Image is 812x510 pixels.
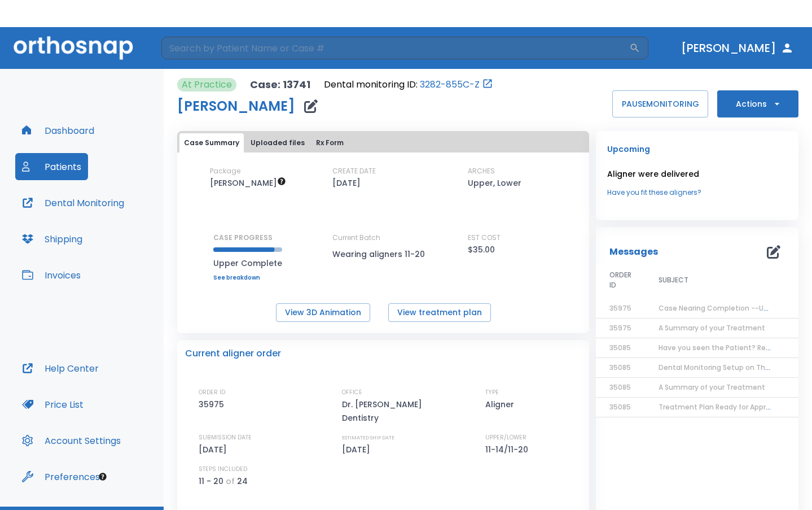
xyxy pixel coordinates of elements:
button: Price List [15,391,90,418]
p: Dental monitoring ID: [324,78,418,91]
p: 35975 [199,398,228,411]
p: $35.00 [468,243,495,256]
p: [DATE] [199,443,231,456]
p: 24 [237,474,248,488]
button: Help Center [15,355,106,382]
button: Actions [717,90,798,117]
p: of [226,474,235,488]
p: Upper, Lower [468,176,521,190]
button: Case Summary [179,133,244,152]
button: Invoices [15,261,87,289]
span: 35085 [609,402,631,412]
div: Open patient in dental monitoring portal [324,78,493,91]
p: CASE PROGRESS [213,233,282,243]
p: Current Batch [332,233,434,243]
p: Messages [609,245,658,259]
p: Package [210,166,240,176]
p: ARCHES [468,166,495,176]
span: 35085 [609,343,631,352]
span: 35975 [609,323,631,333]
span: 35085 [609,363,631,372]
p: TYPE [485,387,499,398]
p: CREATE DATE [332,166,376,176]
button: View 3D Animation [276,303,370,322]
button: PAUSEMONITORING [612,90,708,117]
a: 3282-855C-Z [420,78,480,91]
span: A Summary of your Treatment [659,382,765,392]
p: UPPER/LOWER [485,433,526,443]
div: Tooltip anchor [98,472,108,482]
p: ORDER ID [199,387,225,398]
p: Case: 13741 [250,78,310,91]
button: Rx Form [311,133,348,152]
p: Upper Complete [213,256,282,270]
p: [DATE] [342,443,374,456]
button: Dental Monitoring [15,189,131,216]
span: $35 per aligner [210,177,286,189]
span: 35085 [609,382,631,392]
button: Patients [15,153,88,180]
img: Orthosnap [14,36,133,59]
h1: [PERSON_NAME] [177,99,295,113]
p: 11 - 20 [199,474,223,488]
p: Current aligner order [185,347,281,360]
p: [DATE] [332,176,361,190]
p: Dr. [PERSON_NAME] Dentistry [342,398,438,425]
p: Wearing aligners 11-20 [332,247,434,261]
p: Aligner [485,398,518,411]
p: STEPS INCLUDED [199,464,247,474]
p: EST COST [468,233,501,243]
button: View treatment plan [388,303,491,322]
button: Account Settings [15,427,128,454]
span: Treatment Plan Ready for Approval! [659,402,783,412]
span: Case Nearing Completion --Upper [659,303,779,313]
p: At Practice [182,78,232,91]
p: ESTIMATED SHIP DATE [342,433,394,443]
span: 35975 [609,303,631,313]
a: See breakdown [213,274,282,281]
button: Dashboard [15,117,101,144]
button: Uploaded files [246,133,309,152]
p: OFFICE [342,387,362,398]
div: tabs [179,133,587,152]
iframe: Intercom live chat [774,472,801,499]
button: Shipping [15,225,89,252]
p: 11-14/11-20 [485,443,532,456]
p: Upcoming [607,142,787,156]
span: ORDER ID [609,270,631,290]
span: A Summary of your Treatment [659,323,765,333]
input: Search by Patient Name or Case # [161,37,629,59]
button: Preferences [15,463,107,490]
p: Aligner were delivered [607,167,787,181]
span: SUBJECT [659,275,688,285]
p: SUBMISSION DATE [199,433,252,443]
a: Have you fit these aligners? [607,188,787,198]
button: [PERSON_NAME] [677,38,798,58]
